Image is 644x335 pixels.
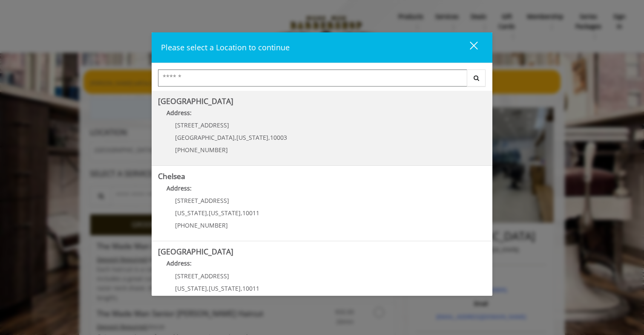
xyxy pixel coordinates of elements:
span: , [207,209,209,217]
span: [US_STATE] [175,284,207,292]
input: Search Center [158,69,467,87]
i: Search button [471,75,481,81]
span: [STREET_ADDRESS] [175,121,229,129]
span: [PHONE_NUMBER] [175,221,228,229]
span: , [207,284,209,292]
span: [PHONE_NUMBER] [175,146,228,154]
span: [US_STATE] [236,133,268,142]
span: [GEOGRAPHIC_DATA] [175,133,235,142]
span: 10003 [270,133,287,142]
span: , [268,133,270,142]
span: [US_STATE] [175,209,207,217]
div: Center Select [158,69,486,91]
span: , [241,284,242,292]
span: , [241,209,242,217]
span: [STREET_ADDRESS] [175,272,229,280]
b: Chelsea [158,171,185,181]
span: [US_STATE] [209,209,241,217]
b: Address: [167,109,192,117]
span: , [235,133,236,142]
span: 10011 [242,284,259,292]
span: [US_STATE] [209,284,241,292]
span: 10011 [242,209,259,217]
b: Address: [167,259,192,267]
span: [STREET_ADDRESS] [175,196,229,205]
b: [GEOGRAPHIC_DATA] [158,246,233,257]
b: [GEOGRAPHIC_DATA] [158,96,233,106]
b: Address: [167,184,192,192]
span: Please select a Location to continue [161,42,290,52]
button: close dialog [454,39,483,56]
div: close dialog [460,41,477,54]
